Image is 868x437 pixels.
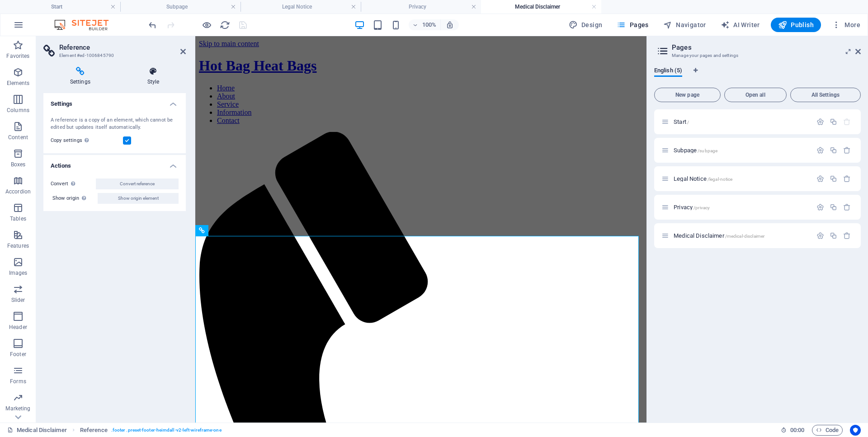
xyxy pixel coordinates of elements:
[52,19,120,30] img: Editor Logo
[843,203,851,211] div: Remove
[830,175,837,183] div: Duplicate
[5,405,30,412] p: Marketing
[11,296,25,304] p: Slider
[5,188,31,195] p: Accordion
[241,2,361,12] h4: Legal Notice
[790,425,804,436] span: 00 00
[409,19,441,30] button: 100%
[725,234,765,239] span: /medical-disclaimer
[51,117,179,132] div: A reference is a copy of an element, which cannot be edited but updates itself automatically.
[660,18,710,32] button: Navigator
[797,427,798,433] span: :
[6,52,29,60] p: Favorites
[771,18,821,32] button: Publish
[422,19,437,30] h6: 100%
[361,2,481,12] h4: Privacy
[118,193,159,204] span: Show origin element
[43,67,121,86] h4: Settings
[120,179,155,189] span: Convert reference
[778,20,814,29] span: Publish
[201,19,212,30] button: Click here to leave preview mode and continue editing
[721,20,760,29] span: AI Writer
[10,351,26,358] p: Footer
[111,425,222,436] span: . footer .preset-footer-heimdall-v2-left-wireframe-one
[51,179,96,189] label: Convert
[843,175,851,183] div: Remove
[9,324,27,331] p: Header
[790,88,861,102] button: All Settings
[654,67,861,84] div: Language Tabs
[565,18,606,32] div: Design (Ctrl+Alt+Y)
[674,147,717,154] span: Subpage
[220,20,230,30] i: Reload page
[674,204,710,211] span: Privacy
[120,2,241,12] h4: Subpage
[671,233,812,239] div: Medical Disclaimer/medical-disclaimer
[816,118,824,126] div: Settings
[7,107,29,114] p: Columns
[671,176,812,182] div: Legal Notice/legal-notice
[219,19,230,30] button: reload
[816,146,824,154] div: Settings
[11,161,26,168] p: Boxes
[843,118,851,126] div: The startpage cannot be deleted
[9,269,28,277] p: Images
[843,232,851,240] div: Remove
[698,148,717,153] span: /subpage
[51,135,123,146] label: Copy settings
[781,425,805,436] h6: Session time
[708,177,733,182] span: /legal-notice
[121,67,186,86] h4: Style
[98,193,179,204] button: Show origin element
[830,232,837,240] div: Duplicate
[728,92,783,98] span: Open all
[481,2,601,12] h4: Medical Disclaimer
[80,425,222,436] nav: breadcrumb
[812,425,843,436] button: Code
[674,175,732,182] span: Legal Notice
[59,43,186,52] h2: Reference
[816,175,824,183] div: Settings
[816,232,824,240] div: Settings
[569,20,603,29] span: Design
[830,146,837,154] div: Duplicate
[672,52,843,60] h3: Manage your pages and settings
[687,120,689,125] span: /
[671,147,812,153] div: Subpage/subpage
[671,119,812,125] div: Start/
[693,205,710,210] span: /privacy
[52,193,98,204] label: Show origin
[7,80,30,87] p: Elements
[674,118,689,125] span: Start
[663,20,706,29] span: Navigator
[7,425,67,436] a: Click to cancel selection. Double-click to open Pages
[674,232,764,239] span: Click to open page
[8,134,28,141] p: Content
[717,18,764,32] button: AI Writer
[147,20,158,30] i: Undo: Change pages (Ctrl+Z)
[10,215,26,222] p: Tables
[7,242,29,249] p: Features
[672,43,861,52] h2: Pages
[654,88,721,102] button: New page
[832,20,860,29] span: More
[830,203,837,211] div: Duplicate
[147,19,158,30] button: undo
[80,425,108,436] span: Click to select. Double-click to edit
[654,65,682,78] span: English (5)
[828,18,864,32] button: More
[794,92,857,98] span: All Settings
[43,155,186,171] h4: Actions
[59,52,168,60] h3: Element #ed-1006845790
[658,92,717,98] span: New page
[816,203,824,211] div: Settings
[446,21,454,29] i: On resize automatically adjust zoom level to fit chosen device.
[850,425,861,436] button: Usercentrics
[4,4,64,11] a: Skip to main content
[671,204,812,210] div: Privacy/privacy
[43,93,186,109] h4: Settings
[724,88,787,102] button: Open all
[10,378,26,385] p: Forms
[96,179,179,189] button: Convert reference
[613,18,652,32] button: Pages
